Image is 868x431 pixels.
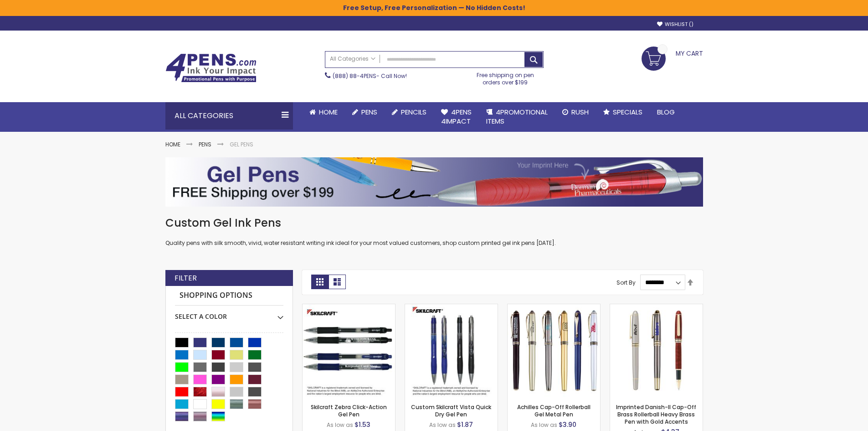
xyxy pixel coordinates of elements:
a: 4PROMOTIONALITEMS [479,102,555,132]
div: Free shipping on pen orders over $199 [467,68,544,86]
a: Pencils [385,102,434,122]
a: Home [302,102,345,122]
span: $1.87 [457,420,473,429]
strong: Shopping Options [175,286,283,306]
img: Achilles Cap-Off Rollerball Gel Metal Pen [508,304,600,397]
a: Rush [555,102,596,122]
div: Quality pens with silk smooth, vivid, water resistant writing ink ideal for your most valued cust... [165,216,703,247]
span: As low as [429,421,456,429]
a: Home [165,140,180,148]
span: Blog [657,107,675,117]
a: (888) 88-4PENS [333,72,376,80]
a: Pens [345,102,385,122]
span: Home [319,107,338,117]
a: Skilcraft Zebra Click-Action Gel Pen [303,304,395,312]
a: All Categories [325,52,380,67]
span: - Call Now! [333,72,407,80]
div: Select A Color [175,306,283,321]
span: As low as [531,421,557,429]
span: Pens [361,107,377,117]
a: Achilles Cap-Off Rollerball Gel Metal Pen [517,403,591,418]
strong: Grid [311,275,329,289]
span: Specials [613,107,642,117]
a: Blog [650,102,682,122]
a: Achilles Cap-Off Rollerball Gel Metal Pen [508,304,600,312]
a: 4Pens4impact [434,102,479,132]
span: As low as [327,421,353,429]
strong: Filter [175,273,197,283]
strong: Gel Pens [230,140,253,148]
div: All Categories [165,102,293,130]
a: Wishlist [657,21,693,28]
a: Pens [199,140,211,148]
label: Sort By [616,278,636,286]
img: 4Pens Custom Pens and Promotional Products [165,53,257,83]
span: 4Pens 4impact [441,107,472,126]
span: Pencils [401,107,426,117]
span: $3.90 [559,420,576,429]
a: Custom Skilcraft Vista Quick Dry Gel Pen [405,304,498,312]
span: 4PROMOTIONAL ITEMS [486,107,548,126]
a: Custom Skilcraft Vista Quick Dry Gel Pen [411,403,491,418]
span: $1.53 [354,420,370,429]
img: Custom Skilcraft Vista Quick Dry Gel Pen [405,304,498,397]
img: Skilcraft Zebra Click-Action Gel Pen [303,304,395,397]
span: All Categories [330,55,375,62]
a: Skilcraft Zebra Click-Action Gel Pen [311,403,387,418]
a: Specials [596,102,650,122]
h1: Custom Gel Ink Pens [165,216,703,230]
a: Imprinted Danish-II Cap-Off Brass Rollerball Heavy Brass Pen with Gold Accents [616,403,696,426]
span: Rush [571,107,589,117]
a: Imprinted Danish-II Cap-Off Brass Rollerball Heavy Brass Pen with Gold Accents [610,304,703,312]
img: Gel Pens [165,157,703,207]
img: Imprinted Danish-II Cap-Off Brass Rollerball Heavy Brass Pen with Gold Accents [610,304,703,397]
